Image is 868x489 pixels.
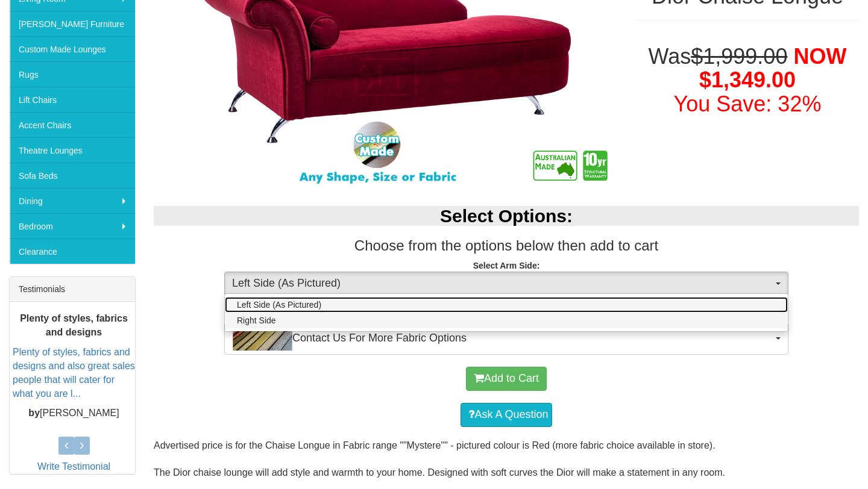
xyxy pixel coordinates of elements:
a: [PERSON_NAME] Furniture [10,11,135,36]
b: Select Options: [440,206,573,226]
a: Dining [10,188,135,213]
font: You Save: 32% [674,92,822,116]
a: Custom Made Lounges [10,36,135,61]
a: Write Testimonial [37,461,110,472]
a: Accent Chairs [10,112,135,137]
span: Contact Us For More Fabric Options [232,326,773,350]
a: Plenty of styles, fabrics and designs and also great sales people that will cater for what you ar... [13,347,135,399]
a: Clearance [10,238,135,264]
div: Testimonials [10,277,135,302]
a: Bedroom [10,213,135,238]
button: Add to Cart [466,367,547,391]
span: Right Side [237,314,276,326]
h3: Choose from the options below then add to cart [154,238,859,254]
button: Left Side (As Pictured) [224,272,788,296]
a: Sofa Beds [10,163,135,188]
a: Lift Chairs [10,87,135,112]
a: Rugs [10,61,135,87]
span: NOW $1,349.00 [699,44,846,93]
strong: Select Arm Side: [473,261,540,270]
b: Plenty of styles, fabrics and designs [20,313,128,337]
p: [PERSON_NAME] [13,406,135,420]
a: Ask A Question [461,403,552,427]
b: by [28,408,40,418]
del: $1,999.00 [691,44,787,69]
img: Contact Us For More Fabric Options [232,326,292,350]
span: Left Side (As Pictured) [237,299,321,311]
a: Theatre Lounges [10,137,135,163]
h1: Was [636,45,859,116]
span: Left Side (As Pictured) [232,276,773,291]
button: Contact Us For More Fabric OptionsContact Us For More Fabric Options [224,322,788,355]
